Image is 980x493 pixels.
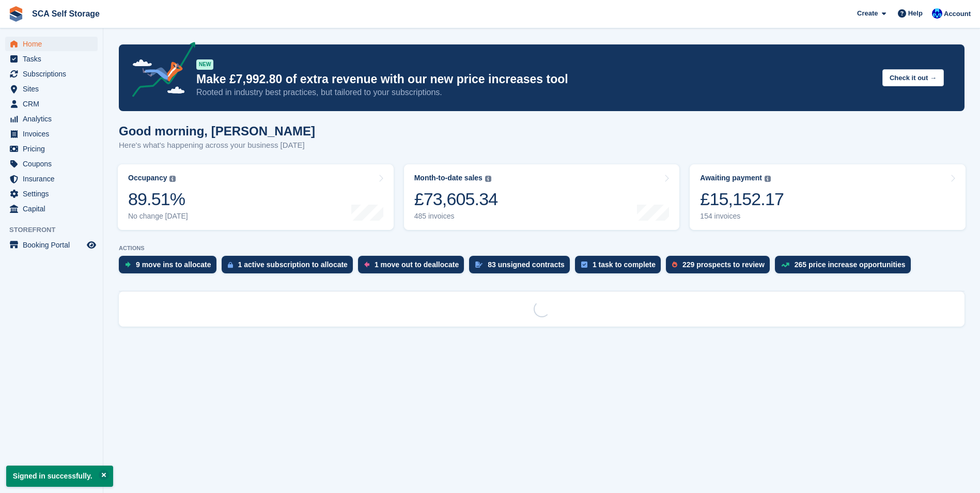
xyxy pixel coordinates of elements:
img: move_outs_to_deallocate_icon-f764333ba52eb49d3ac5e1228854f67142a1ed5810a6f6cc68b1a99e826820c5.svg [364,261,369,268]
div: 265 price increase opportunities [795,260,906,269]
span: Tasks [23,52,85,66]
a: 9 move ins to allocate [119,256,222,279]
a: Preview store [85,239,98,251]
span: Home [23,37,85,51]
a: menu [5,82,98,96]
span: Storefront [9,225,103,235]
a: menu [5,127,98,141]
span: Help [908,8,923,19]
h1: Good morning, [PERSON_NAME] [119,124,315,138]
img: icon-info-grey-7440780725fd019a000dd9b08b2336e03edf1995a4989e88bcd33f0948082b44.svg [169,176,176,182]
div: No change [DATE] [128,212,188,221]
span: Booking Portal [23,238,85,252]
span: Coupons [23,157,85,171]
a: 265 price increase opportunities [775,256,916,279]
a: menu [5,238,98,252]
div: £73,605.34 [414,189,498,210]
img: contract_signature_icon-13c848040528278c33f63329250d36e43548de30e8caae1d1a13099fd9432cc5.svg [475,261,483,268]
span: Analytics [23,112,85,126]
a: Month-to-date sales £73,605.34 485 invoices [404,164,680,230]
button: Check it out → [882,69,944,86]
img: move_ins_to_allocate_icon-fdf77a2bb77ea45bf5b3d319d69a93e2d87916cf1d5bf7949dd705db3b84f3ca.svg [125,261,131,268]
div: Awaiting payment [700,174,762,182]
span: Subscriptions [23,67,85,81]
a: Occupancy 89.51% No change [DATE] [118,164,394,230]
p: Rooted in industry best practices, but tailored to your subscriptions. [196,87,874,98]
img: price_increase_opportunities-93ffe204e8149a01c8c9dc8f82e8f89637d9d84a8eef4429ea346261dce0b2c0.svg [781,263,789,267]
span: Pricing [23,142,85,156]
a: menu [5,37,98,51]
a: menu [5,157,98,171]
span: Sites [23,82,85,96]
a: menu [5,67,98,81]
div: 229 prospects to review [682,260,765,269]
a: 1 task to complete [575,256,666,279]
span: Invoices [23,127,85,141]
a: 83 unsigned contracts [469,256,575,279]
span: Settings [23,187,85,201]
a: menu [5,172,98,186]
div: Occupancy [128,174,167,182]
a: menu [5,52,98,66]
div: 1 active subscription to allocate [238,260,348,269]
span: Account [944,9,971,19]
img: Kelly Neesham [932,8,942,19]
div: NEW [196,59,213,70]
img: task-75834270c22a3079a89374b754ae025e5fb1db73e45f91037f5363f120a921f8.svg [581,261,587,268]
div: 83 unsigned contracts [488,260,565,269]
img: icon-info-grey-7440780725fd019a000dd9b08b2336e03edf1995a4989e88bcd33f0948082b44.svg [765,176,771,182]
p: Here's what's happening across your business [DATE] [119,140,315,151]
a: menu [5,202,98,216]
div: 1 move out to deallocate [375,260,459,269]
img: stora-icon-8386f47178a22dfd0bd8f6a31ec36ba5ce8667c1dd55bd0f319d3a0aa187defe.svg [8,6,24,22]
a: Awaiting payment £15,152.17 154 invoices [690,164,966,230]
span: CRM [23,97,85,111]
a: 229 prospects to review [666,256,775,279]
div: 89.51% [128,189,188,210]
span: Capital [23,202,85,216]
span: Insurance [23,172,85,186]
a: menu [5,97,98,111]
span: Create [857,8,878,19]
div: 485 invoices [414,212,498,221]
div: 9 move ins to allocate [136,260,211,269]
p: ACTIONS [119,245,965,252]
img: prospect-51fa495bee0391a8d652442698ab0144808aea92771e9ea1ae160a38d050c398.svg [672,261,677,268]
img: icon-info-grey-7440780725fd019a000dd9b08b2336e03edf1995a4989e88bcd33f0948082b44.svg [485,176,491,182]
a: 1 active subscription to allocate [222,256,358,279]
div: 1 task to complete [593,260,656,269]
p: Signed in successfully. [6,466,113,487]
div: 154 invoices [700,212,784,221]
a: 1 move out to deallocate [358,256,469,279]
a: menu [5,142,98,156]
p: Make £7,992.80 of extra revenue with our new price increases tool [196,72,874,87]
img: active_subscription_to_allocate_icon-d502201f5373d7db506a760aba3b589e785aa758c864c3986d89f69b8ff3... [228,261,233,268]
img: price-adjustments-announcement-icon-8257ccfd72463d97f412b2fc003d46551f7dbcb40ab6d574587a9cd5c0d94... [123,42,196,101]
a: menu [5,112,98,126]
div: £15,152.17 [700,189,784,210]
a: menu [5,187,98,201]
a: SCA Self Storage [28,5,104,22]
div: Month-to-date sales [414,174,483,182]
